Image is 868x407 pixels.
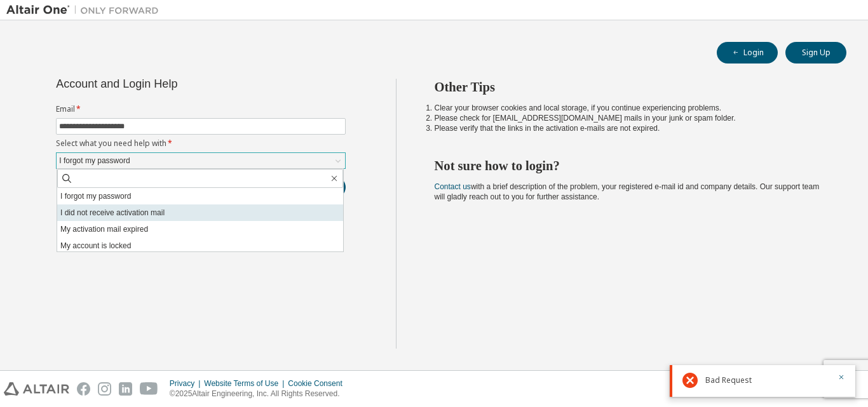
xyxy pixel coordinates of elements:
[717,42,778,63] button: Login
[204,378,288,389] div: Website Terms of Use
[77,382,90,396] img: facebook.svg
[435,182,471,191] a: Contact us
[435,79,824,95] h2: Other Tips
[140,382,158,396] img: youtube.svg
[170,378,204,389] div: Privacy
[170,389,350,399] p: © 2025 Altair Engineering, Inc. All Rights Reserved.
[57,188,343,204] li: I forgot my password
[4,382,69,396] img: altair_logo.svg
[57,153,345,168] div: I forgot my password
[119,382,132,396] img: linkedin.svg
[435,157,824,174] h2: Not sure how to login?
[56,104,346,114] label: Email
[435,182,820,201] span: with a brief description of the problem, your registered e-mail id and company details. Our suppo...
[435,113,824,123] li: Please check for [EMAIL_ADDRESS][DOMAIN_NAME] mails in your junk or spam folder.
[435,123,824,133] li: Please verify that the links in the activation e-mails are not expired.
[6,4,165,17] img: Altair One
[57,154,132,168] div: I forgot my password
[98,382,111,396] img: instagram.svg
[56,138,346,149] label: Select what you need help with
[785,42,846,63] button: Sign Up
[705,375,752,385] span: Bad Request
[435,103,824,113] li: Clear your browser cookies and local storage, if you continue experiencing problems.
[288,378,349,389] div: Cookie Consent
[56,79,288,89] div: Account and Login Help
